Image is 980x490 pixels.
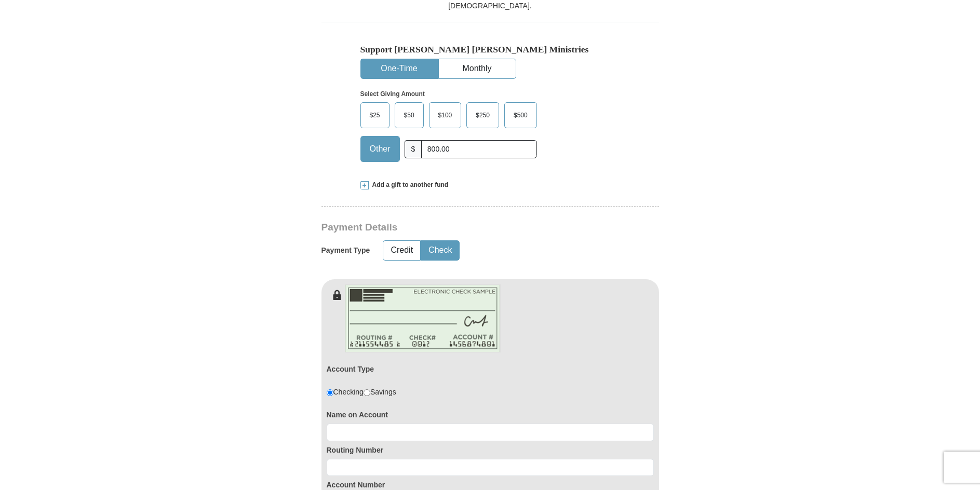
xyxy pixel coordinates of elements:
[360,90,425,98] strong: Select Giving Amount
[421,140,536,158] input: Other Amount
[327,445,654,455] label: Routing Number
[321,222,586,234] h3: Payment Details
[365,141,396,157] span: Other
[439,59,516,78] button: Monthly
[365,107,385,123] span: $25
[321,246,370,255] h5: Payment Type
[383,241,420,260] button: Credit
[360,44,620,55] h5: Support [PERSON_NAME] [PERSON_NAME] Ministries
[327,387,396,397] div: Checking Savings
[327,480,654,490] label: Account Number
[405,140,422,158] span: $
[508,107,533,123] span: $500
[327,364,374,374] label: Account Type
[433,107,458,123] span: $100
[327,410,654,420] label: Name on Account
[399,107,420,123] span: $50
[471,107,495,123] span: $250
[369,181,449,189] span: Add a gift to another fund
[345,284,501,352] img: check-en.png
[361,59,438,78] button: One-Time
[421,241,459,260] button: Check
